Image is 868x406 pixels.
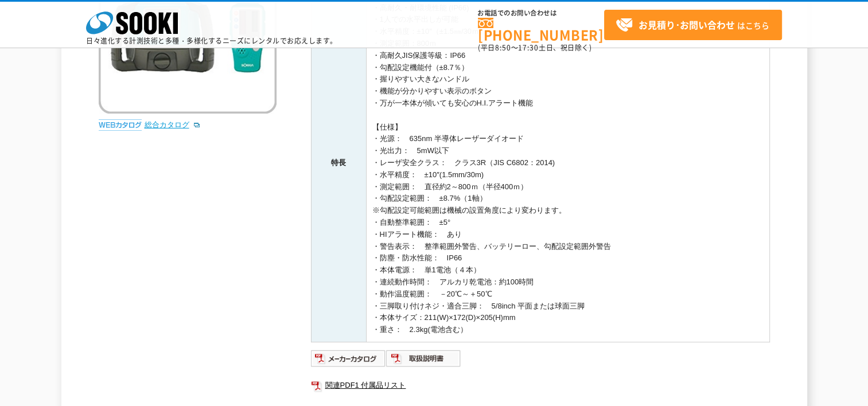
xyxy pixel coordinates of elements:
[386,349,461,368] img: 取扱説明書
[311,357,386,365] a: メーカーカタログ
[495,42,511,53] span: 8:50
[478,42,591,53] span: (平日 ～ 土日、祝日除く)
[86,37,337,44] p: 日々進化する計測技術と多種・多様化するニーズにレンタルでお応えします。
[604,10,782,40] a: お見積り･お問い合わせはこちら
[99,119,142,131] img: webカタログ
[311,378,770,393] a: 関連PDF1 付属品リスト
[616,17,769,34] span: はこちら
[145,120,201,129] a: 総合カタログ
[478,18,604,41] a: [PHONE_NUMBER]
[386,357,461,365] a: 取扱説明書
[639,18,735,32] strong: お見積り･お問い合わせ
[311,349,386,368] img: メーカーカタログ
[518,42,539,53] span: 17:30
[478,10,604,17] span: お電話でのお問い合わせは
